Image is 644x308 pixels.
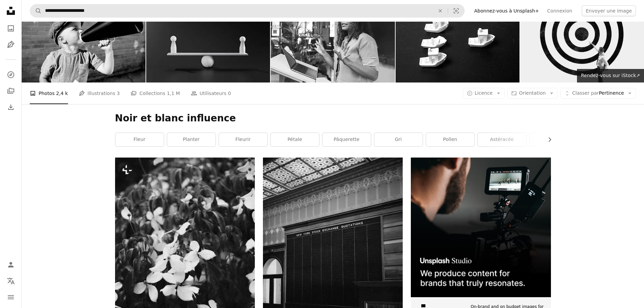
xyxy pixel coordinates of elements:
[115,133,164,146] a: fleur
[448,4,464,17] button: Recherche de visuels
[117,90,120,97] span: 3
[4,274,18,288] button: Langue
[572,90,599,96] span: Classer par
[4,84,18,98] a: Collections
[263,259,403,265] a: Tableau vide des cotations de la bourse de New York.
[374,133,423,146] a: gri
[463,88,505,99] button: Licence
[475,90,493,96] span: Licence
[115,112,551,124] h1: Noir et blanc influence
[433,4,448,17] button: Effacer
[4,38,18,51] a: Illustrations
[543,133,551,146] button: faire défiler la liste vers la droite
[323,133,371,146] a: pâquerette
[572,90,624,97] span: Pertinence
[79,82,120,104] a: Illustrations 3
[4,68,18,81] a: Explorer
[581,73,640,78] span: Rendez-vous sur iStock ↗
[582,5,636,16] button: Envoyer une image
[411,158,551,297] img: file-1715652217532-464736461acbimage
[271,133,319,146] a: pétale
[4,100,18,114] a: Historique de téléchargement
[4,290,18,304] button: Menu
[478,133,526,146] a: astéracée
[4,258,18,271] a: Connexion / S’inscrire
[519,90,546,96] span: Orientation
[543,5,576,16] a: Connexion
[131,82,180,104] a: Collections 1,1 M
[4,4,18,19] a: Accueil — Unsplash
[191,82,231,104] a: Utilisateurs 0
[577,69,644,82] a: Rendez-vous sur iStock↗
[530,133,578,146] a: aster
[30,4,42,17] button: Rechercher sur Unsplash
[4,22,18,35] a: Photos
[470,5,543,16] a: Abonnez-vous à Unsplash+
[228,90,231,97] span: 0
[167,90,180,97] span: 1,1 M
[560,88,636,99] button: Classer parPertinence
[167,133,216,146] a: planter
[30,4,465,18] form: Rechercher des visuels sur tout le site
[115,259,255,265] a: Des fleurs blanches s’épanouissent parmi des feuilles sombres.
[426,133,474,146] a: pollen
[507,88,558,99] button: Orientation
[219,133,267,146] a: fleurir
